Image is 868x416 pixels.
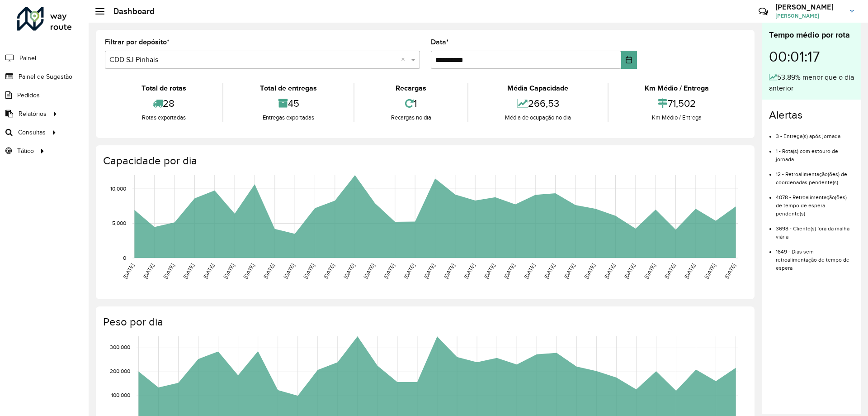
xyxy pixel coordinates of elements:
text: [DATE] [283,263,296,280]
text: [DATE] [182,263,195,280]
div: Km Médio / Entrega [611,83,743,94]
text: [DATE] [202,263,215,280]
text: [DATE] [563,263,576,280]
span: Clear all [401,54,409,65]
text: [DATE] [302,263,316,280]
span: Consultas [18,128,46,137]
text: [DATE] [483,263,496,280]
text: 5,000 [112,220,126,226]
span: Painel de Sugestão [19,72,72,81]
div: 266,53 [471,94,605,113]
text: [DATE] [683,263,696,280]
text: [DATE] [643,263,656,280]
text: 200,000 [110,368,130,374]
li: 1649 - Dias sem retroalimentação de tempo de espera [776,241,854,272]
text: [DATE] [523,263,536,280]
text: [DATE] [162,263,175,280]
text: [DATE] [142,263,155,280]
div: Total de rotas [107,83,220,94]
div: Total de entregas [226,83,351,94]
span: Pedidos [17,91,40,100]
text: [DATE] [423,263,436,280]
h3: [PERSON_NAME] [775,3,843,11]
span: Tático [17,146,34,156]
div: Entregas exportadas [226,113,351,122]
text: [DATE] [443,263,456,280]
text: [DATE] [322,263,335,280]
text: [DATE] [222,263,236,280]
text: [DATE] [583,263,596,280]
h2: Dashboard [104,6,155,16]
text: [DATE] [382,263,396,280]
span: Painel [19,53,36,63]
span: [PERSON_NAME] [775,12,843,20]
div: Recargas no dia [357,113,465,122]
h4: Capacidade por dia [103,154,745,167]
h4: Alertas [769,109,854,122]
text: [DATE] [543,263,556,280]
div: 28 [107,94,220,113]
text: 0 [123,255,126,261]
text: [DATE] [262,263,275,280]
span: Relatórios [19,109,47,119]
li: 3 - Entrega(s) após jornada [776,125,854,140]
div: Km Médio / Entrega [611,113,743,122]
text: [DATE] [603,263,616,280]
text: [DATE] [463,263,476,280]
label: Filtrar por depósito [105,37,170,48]
text: [DATE] [503,263,516,280]
text: [DATE] [403,263,416,280]
div: Recargas [357,83,465,94]
text: 100,000 [111,392,130,398]
a: Contato Rápido [754,2,773,21]
text: [DATE] [723,263,736,280]
div: Tempo médio por rota [769,29,854,41]
button: Choose Date [621,51,637,69]
li: 3698 - Cliente(s) fora da malha viária [776,218,854,241]
text: [DATE] [242,263,255,280]
div: 71,502 [611,94,743,113]
div: 45 [226,94,351,113]
text: [DATE] [703,263,717,280]
li: 1 - Rota(s) com estouro de jornada [776,140,854,163]
text: [DATE] [122,263,135,280]
div: Rotas exportadas [107,113,220,122]
div: 00:01:17 [769,41,854,72]
text: [DATE] [623,263,636,280]
label: Data [431,37,449,48]
text: [DATE] [363,263,376,280]
div: Média Capacidade [471,83,605,94]
text: [DATE] [343,263,356,280]
div: Média de ocupação no dia [471,113,605,122]
div: 1 [357,94,465,113]
h4: Peso por dia [103,316,745,329]
text: 10,000 [110,186,126,191]
text: [DATE] [663,263,676,280]
div: 53,89% menor que o dia anterior [769,72,854,94]
li: 12 - Retroalimentação(ões) de coordenadas pendente(s) [776,163,854,186]
text: 300,000 [110,344,130,350]
li: 4078 - Retroalimentação(ões) de tempo de espera pendente(s) [776,186,854,218]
